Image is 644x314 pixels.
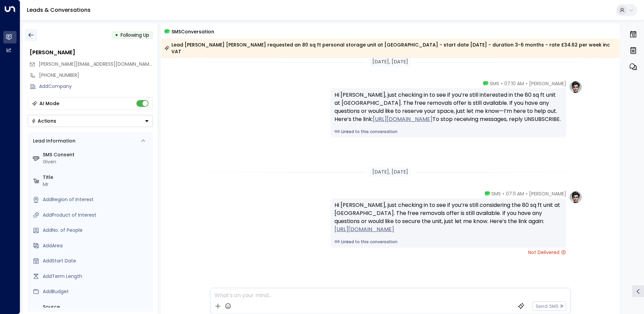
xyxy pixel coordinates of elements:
[31,118,56,124] div: Actions
[528,249,566,256] span: Not Delivered
[369,167,411,177] div: [DATE], [DATE]
[28,115,153,127] div: Button group with a nested menu
[529,190,566,197] span: [PERSON_NAME]
[526,80,527,87] span: •
[39,61,154,67] span: [PERSON_NAME][EMAIL_ADDRESS][DOMAIN_NAME]
[43,174,150,181] label: Title
[334,91,562,123] div: Hi [PERSON_NAME], just checking in to see if you’re still interested in the 80 sq ft unit at [GEO...
[27,6,91,14] a: Leads & Conversations
[43,242,150,249] div: AddArea
[334,201,562,233] div: Hi [PERSON_NAME], just checking in to see if you’re still considering the 80 sq ft unit at [GEOGR...
[43,196,150,203] div: AddRegion of Interest
[503,190,504,197] span: •
[43,227,150,234] div: AddNo. of People
[43,304,150,311] label: Source
[43,158,150,165] div: Given
[373,115,432,123] a: [URL][DOMAIN_NAME]
[43,151,150,158] label: SMS Consent
[39,61,153,68] span: hanson.grant79@gmail.com
[43,212,150,219] div: AddProduct of Interest
[43,257,150,264] div: AddStart Date
[30,49,153,57] div: [PERSON_NAME]
[334,225,394,233] a: [URL][DOMAIN_NAME]
[43,288,150,295] div: AddBudget
[569,190,582,204] img: profile-logo.png
[529,80,566,87] span: [PERSON_NAME]
[506,190,524,197] span: 07:11 AM
[39,83,153,90] div: AddCompany
[171,28,214,35] span: SMS Conversation
[121,32,149,38] span: Following Up
[490,80,499,87] span: SMS
[334,239,562,245] a: Linked to this conversation
[491,190,501,197] span: SMS
[334,129,562,135] a: Linked to this conversation
[43,181,150,188] div: Mr
[39,72,153,79] div: [PHONE_NUMBER]
[501,80,503,87] span: •
[569,80,582,94] img: profile-logo.png
[31,137,75,145] div: Lead Information
[164,41,616,55] div: Lead [PERSON_NAME] [PERSON_NAME] requested an 80 sq ft personal storage unit at [GEOGRAPHIC_DATA]...
[504,80,524,87] span: 07:10 AM
[39,100,59,107] div: AI Mode
[43,273,150,280] div: AddTerm Length
[115,29,118,41] div: •
[526,190,527,197] span: •
[369,57,411,67] div: [DATE], [DATE]
[28,115,153,127] button: Actions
